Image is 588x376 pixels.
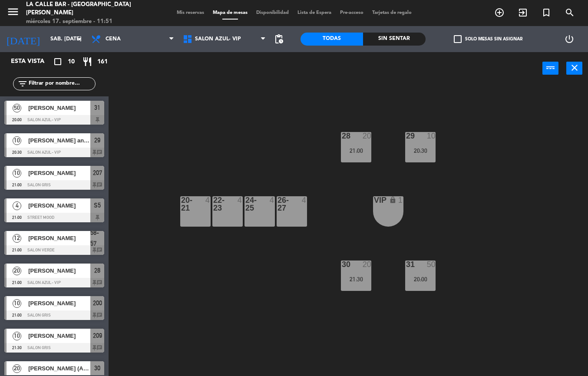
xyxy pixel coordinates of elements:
[28,201,90,210] span: [PERSON_NAME]
[542,62,558,75] button: power_input
[454,35,522,43] label: Solo mesas sin asignar
[13,201,21,210] span: 4
[172,10,208,15] span: Mis reservas
[93,298,102,308] span: 200
[82,56,92,67] i: restaurant
[205,196,211,204] div: 4
[53,56,63,67] i: crop_square
[293,10,336,15] span: Lista de Espera
[427,261,436,268] div: 50
[541,7,552,18] i: turned_in_not
[17,79,28,89] i: filter_list
[7,5,20,18] i: menu
[545,63,556,73] i: power_input
[405,276,436,282] div: 20:00
[208,10,252,15] span: Mapa de mesas
[4,56,63,67] div: Esta vista
[28,168,90,178] span: [PERSON_NAME]
[245,196,246,212] div: 24-25
[13,332,21,340] span: 10
[342,132,342,140] div: 28
[28,79,95,89] input: Filtrar por nombre...
[336,10,368,15] span: Pre-acceso
[363,132,371,140] div: 20
[406,132,406,140] div: 29
[389,196,396,204] i: lock
[374,196,374,204] div: VIP
[94,265,100,276] span: 28
[28,103,90,112] span: [PERSON_NAME]
[277,196,278,212] div: 26-27
[13,267,21,275] span: 20
[28,299,90,308] span: [PERSON_NAME]
[195,36,241,42] span: SALON AZUL- VIP
[301,33,363,46] div: Todas
[94,200,101,211] span: S5
[181,196,182,212] div: 20-21
[94,135,100,145] span: 29
[302,196,307,204] div: 4
[13,299,21,308] span: 10
[341,148,371,154] div: 21:00
[28,266,90,275] span: [PERSON_NAME]
[566,62,582,75] button: close
[26,0,141,17] div: La Calle Bar - [GEOGRAPHIC_DATA][PERSON_NAME]
[363,33,426,46] div: Sin sentar
[494,7,505,18] i: add_circle_outline
[405,148,436,154] div: 20:30
[213,196,214,212] div: 22-23
[106,36,121,42] span: Cena
[13,234,21,243] span: 12
[13,136,21,145] span: 10
[13,169,21,178] span: 10
[94,102,100,113] span: 31
[569,63,580,73] i: close
[398,196,403,204] div: 1
[28,234,90,243] span: [PERSON_NAME]
[13,104,21,112] span: 50
[518,7,528,18] i: exit_to_app
[454,35,462,43] span: check_box_outline_blank
[565,7,575,18] i: search
[406,261,406,268] div: 31
[342,261,342,268] div: 30
[93,168,102,178] span: 207
[68,57,75,67] span: 10
[26,17,141,26] div: miércoles 17. septiembre - 11:51
[28,136,90,145] span: [PERSON_NAME] angeles
[270,196,275,204] div: 4
[28,364,90,373] span: [PERSON_NAME] (Adri)
[13,364,21,373] span: 20
[90,228,104,249] span: 58-57
[363,261,371,268] div: 20
[94,363,100,373] span: 30
[274,34,284,44] span: pending_actions
[238,196,243,204] div: 4
[97,57,108,67] span: 161
[93,330,102,341] span: 209
[427,132,436,140] div: 10
[341,276,371,282] div: 21:30
[564,34,575,44] i: power_settings_new
[74,34,85,44] i: arrow_drop_down
[7,5,20,21] button: menu
[28,331,90,340] span: [PERSON_NAME]
[252,10,293,15] span: Disponibilidad
[368,10,416,15] span: Tarjetas de regalo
